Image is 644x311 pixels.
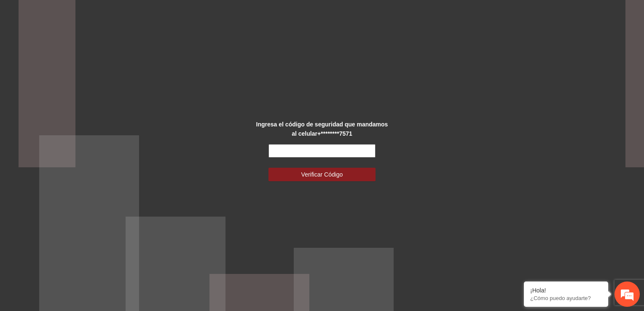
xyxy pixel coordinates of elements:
textarea: Escriba su mensaje y pulse “Intro” [4,215,161,244]
button: Verificar Código [268,168,376,181]
span: Estamos en línea. [49,105,116,190]
div: Chatee con nosotros ahora [44,43,142,54]
div: ¡Hola! [530,287,602,294]
div: Minimizar ventana de chat en vivo [138,4,158,24]
strong: Ingresa el código de seguridad que mandamos al celular +********7571 [256,121,388,137]
span: Verificar Código [301,170,343,179]
p: ¿Cómo puedo ayudarte? [530,295,602,301]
